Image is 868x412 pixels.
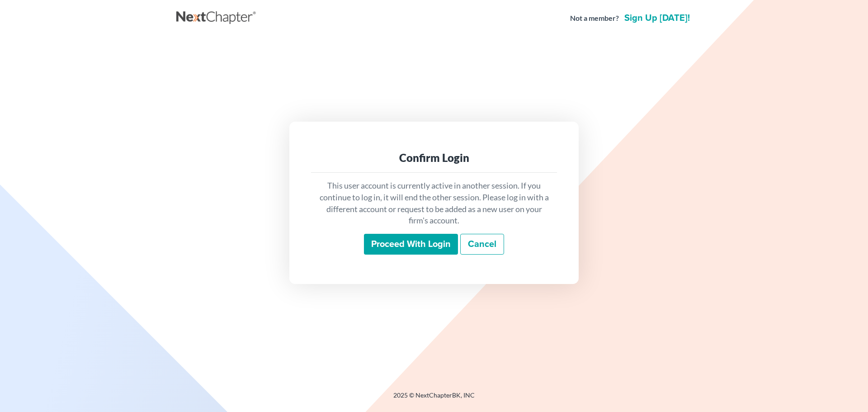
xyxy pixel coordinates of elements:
[318,151,550,165] div: Confirm Login
[176,391,692,407] div: 2025 © NextChapterBK, INC
[460,234,504,255] a: Cancel
[570,13,619,24] strong: Not a member?
[318,180,550,227] p: This user account is currently active in another session. If you continue to log in, it will end ...
[623,14,692,23] a: Sign up [DATE]!
[364,234,458,255] input: Proceed with login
